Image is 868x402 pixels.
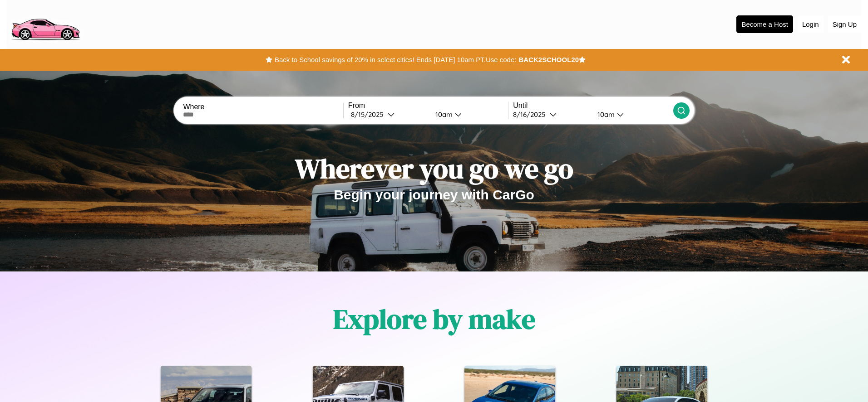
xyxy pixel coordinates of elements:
h1: Explore by make [333,300,535,338]
button: Become a Host [736,15,793,33]
div: 10am [431,110,455,119]
label: Where [183,103,343,111]
label: From [348,102,508,110]
button: Sign Up [828,16,861,33]
div: 8 / 16 / 2025 [513,110,550,119]
button: 10am [590,110,673,119]
div: 8 / 15 / 2025 [351,110,388,119]
button: Back to School savings of 20% in select cities! Ends [DATE] 10am PT.Use code: [272,53,518,66]
button: 10am [428,110,508,119]
button: Login [798,16,824,33]
div: 10am [593,110,617,119]
button: 8/15/2025 [348,110,428,119]
b: BACK2SCHOOL20 [518,56,579,63]
img: logo [7,5,84,43]
label: Until [513,102,673,110]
